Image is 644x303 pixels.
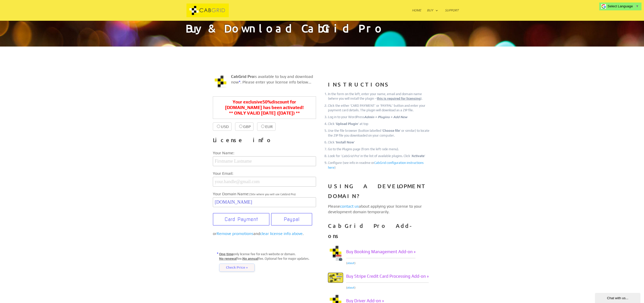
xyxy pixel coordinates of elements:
[260,231,303,236] a: clear license info above
[328,270,343,285] img: Stripe WordPress Plugin
[328,79,431,92] h3: INSTRUCTIONS
[328,181,431,204] h3: USING A DEVELOPMENT DOMAIN?
[347,262,355,265] a: about
[328,92,431,101] li: In the form on the left, enter your name, email and domain name (where you will install the plugi...
[595,292,641,303] iframe: chat widget
[213,231,316,241] p: or and .
[608,4,633,8] span: Select Language
[239,125,242,128] input: GBP
[271,213,312,226] button: Paypal
[427,9,438,21] a: Buy
[213,122,232,131] label: USD
[336,122,358,126] strong: Upload Plugin
[346,270,429,283] a: Buy Stripe Credit Card Processing Add-on »
[217,231,253,236] a: Remove promotions
[328,128,431,138] li: Use the file browser (button labelled ‘ ‘ or similar) to locate the ZIP file you downloaded on yo...
[242,257,258,261] u: No annual
[217,125,220,128] input: USD
[213,135,316,148] h3: License info
[261,125,264,128] input: EUR
[328,154,431,158] li: Look for ‘ ‘ in the list of available plugins. Click ‘ ‘
[219,257,237,261] u: No renewal
[346,246,416,258] a: Buy Booking Management Add-on »
[336,140,354,144] strong: Install Now
[340,204,359,209] a: contact us
[235,122,254,131] label: GBP
[231,74,254,79] strong: CabGrid Pro
[377,97,421,100] u: this is required for licensing
[328,221,431,243] h3: CabGrid Pro Add-ons
[219,252,233,256] u: One-time
[412,154,424,158] strong: Activate
[328,204,431,215] p: Please about applying your license to your development domain temporarily.
[328,147,431,151] li: Go to the Plugins page (from the left-side menu).
[219,252,316,271] p: only license fee for each website or domain. fee. fee. Optional fee for major updates.
[186,4,229,17] img: CabGrid
[342,154,359,158] em: CabGrid Pro
[328,115,431,119] li: Log in to your WordPress
[250,193,296,196] span: (Site where you will use CabGrid Pro)
[257,122,276,131] label: EUR
[328,122,431,126] li: Click ‘ ‘ at top
[328,161,431,170] li: Configure (see info in readme or )
[636,4,639,8] span: ▼
[328,103,431,113] li: Click the either ‘CARD PAYMENT’ or 'PAYPAL' button and enter your payment card details. The plugi...
[213,74,228,89] img: CabGrid WordPress Plugin
[346,262,356,265] span: ( )
[328,140,431,145] li: Click ‘ ‘
[364,115,407,119] em: Admin > Plugins > Add New
[213,74,316,89] p: is available to buy and download now . Please enter your license info below...
[445,9,459,21] a: Support
[412,9,421,21] a: Home
[262,99,271,104] span: 50%
[213,197,316,207] input: mywebsite.com
[213,213,270,226] button: Card Payment
[383,129,400,133] strong: Choose file
[328,246,343,261] img: Taxi Booking WordPress Plugin
[347,286,355,289] a: about
[185,23,459,47] h1: Buy & Download CabGrid Pro
[213,170,316,177] label: Your Email:
[346,286,356,289] span: ( )
[213,150,316,156] label: Your Name:
[213,177,316,187] input: your.handle@gmail.com
[213,156,316,166] input: Firstname Lastname
[328,161,424,169] a: CabGrid configuration instructions here
[213,96,316,119] p: Your exclusive discount for [DOMAIN_NAME] has been activated! ** ONLY VALID [DATE] ( [DATE]) **
[219,264,255,272] span: Check Price »
[213,191,316,197] label: Your Domain Name:
[608,4,639,8] a: Select Language​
